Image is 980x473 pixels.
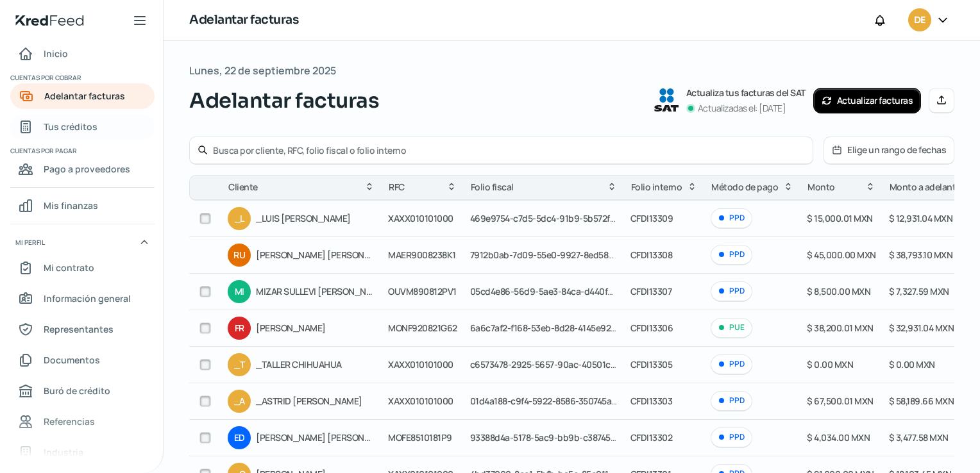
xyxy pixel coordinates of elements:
[630,212,673,224] span: CFDI13309
[44,88,125,104] span: Adelantar facturas
[807,285,870,297] span: $ 8,500.00 MXN
[213,144,805,156] input: Busca por cliente, RFC, folio fiscal o folio interno
[824,137,954,163] button: Elige un rango de fechas
[44,119,97,135] span: Tus créditos
[10,72,153,83] span: Cuentas por cobrar
[630,358,673,370] span: CFDI13305
[44,46,68,62] span: Inicio
[228,317,251,340] div: FR
[698,101,786,116] p: Actualizadas el: [DATE]
[890,179,964,195] span: Monto a adelantar
[889,212,953,224] span: $ 12,931.04 MXN
[44,197,98,213] span: Mis finanzas
[256,247,375,263] span: [PERSON_NAME] [PERSON_NAME]
[256,430,375,445] span: [PERSON_NAME] [PERSON_NAME] [PERSON_NAME]
[388,249,456,261] span: MAER9008238K1
[711,318,752,338] div: PUE
[807,179,835,195] span: Monto
[889,285,949,297] span: $ 7,327.59 MXN
[10,156,155,182] a: Pago a proveedores
[44,444,83,460] span: Industria
[228,280,251,303] div: MI
[10,347,155,373] a: Documentos
[44,383,110,399] span: Buró de crédito
[256,357,375,372] span: _TALLER CHIHUAHUA
[388,358,453,370] span: XAXX010101000
[228,207,251,230] div: _L
[630,395,673,407] span: CFDI13303
[10,83,155,109] a: Adelantar facturas
[711,391,752,411] div: PPD
[10,41,155,67] a: Inicio
[388,285,457,297] span: OUVM890812PV1
[388,322,457,334] span: MONF920821G62
[711,427,752,447] div: PPD
[228,179,258,195] span: Cliente
[44,161,130,177] span: Pago a proveedores
[889,431,949,444] span: $ 3,477.58 MXN
[389,179,405,195] span: RFC
[228,390,251,413] div: _A
[686,85,806,101] p: Actualiza tus facturas del SAT
[228,244,251,267] div: RU
[630,431,673,444] span: CFDI13302
[470,395,639,407] span: 01d4a188-c9f4-5922-8586-350745abb6d6
[807,249,876,261] span: $ 45,000.00 MXN
[630,249,673,261] span: CFDI13308
[630,322,673,334] span: CFDI13306
[10,378,155,404] a: Buró de crédito
[711,179,778,195] span: Método de pago
[711,281,752,301] div: PPD
[889,322,954,334] span: $ 32,931.04 MXN
[10,286,155,311] a: Información general
[654,88,679,112] img: SAT logo
[388,212,453,224] span: XAXX010101000
[10,440,155,465] a: Industria
[807,322,874,334] span: $ 38,200.01 MXN
[631,179,682,195] span: Folio interno
[44,260,94,276] span: Mi contrato
[10,193,155,219] a: Mis finanzas
[10,114,155,140] a: Tus créditos
[470,285,641,297] span: 05cd4e86-56d9-5ae3-84ca-d440f85fbd23
[44,321,114,337] span: Representantes
[10,317,155,342] a: Representantes
[470,322,635,334] span: 6a6c7af2-f168-53eb-8d28-4145e929dfb8
[630,285,672,297] span: CFDI13307
[44,413,95,429] span: Referencias
[711,354,752,374] div: PPD
[889,395,954,407] span: $ 58,189.66 MXN
[471,179,514,195] span: Folio fiscal
[388,431,452,444] span: MOFE8510181P9
[807,212,873,224] span: $ 15,000.01 MXN
[256,320,375,336] span: [PERSON_NAME]
[807,358,853,370] span: $ 0.00 MXN
[470,358,640,370] span: c6573478-2925-5657-90ac-40501cb4401d
[807,431,870,444] span: $ 4,034.00 MXN
[228,353,251,376] div: _T
[44,290,131,306] span: Información general
[388,395,453,407] span: XAXX010101000
[44,352,100,368] span: Documentos
[711,245,752,265] div: PPD
[470,212,635,224] span: 469e9754-c7d5-5dc4-91b9-5b572ffcb811
[189,11,298,29] h1: Adelantar facturas
[889,249,953,261] span: $ 38,793.10 MXN
[256,394,375,409] span: _ASTRID [PERSON_NAME]
[189,85,379,116] span: Adelantar facturas
[711,208,752,228] div: PPD
[189,62,336,80] span: Lunes, 22 de septiembre 2025
[256,284,375,299] span: MIZAR SULLEVI [PERSON_NAME]
[228,426,251,449] div: ED
[470,431,636,444] span: 93388d4a-5178-5ac9-bb9b-c38745f6fe32
[10,255,155,281] a: Mi contrato
[10,145,153,156] span: Cuentas por pagar
[889,358,935,370] span: $ 0.00 MXN
[813,88,922,113] button: Actualizar facturas
[807,395,874,407] span: $ 67,500.01 MXN
[470,249,643,261] span: 7912b0ab-7d09-55e0-9927-8ed5825973d0
[914,13,925,28] span: DE
[15,236,45,248] span: Mi perfil
[256,211,375,226] span: _LUIS [PERSON_NAME]
[10,409,155,435] a: Referencias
